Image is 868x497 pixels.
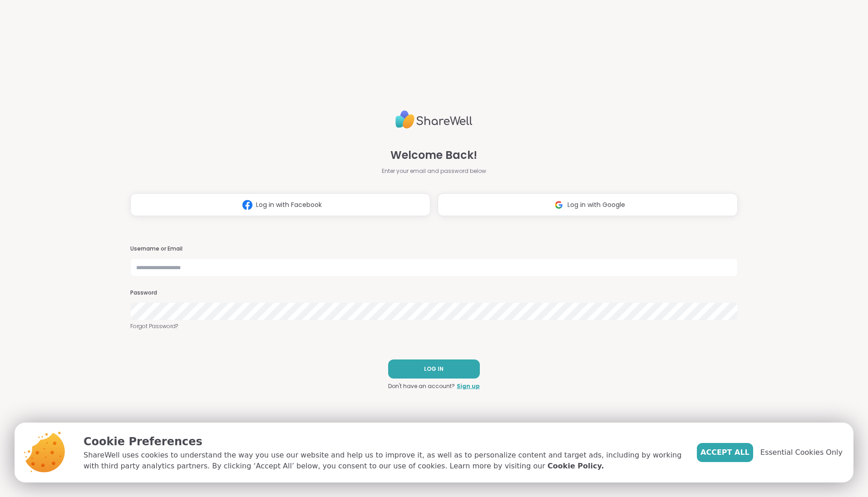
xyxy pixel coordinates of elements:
[395,107,473,133] img: ShareWell Logo
[130,245,738,253] h3: Username or Email
[390,147,477,163] span: Welcome Back!
[547,461,604,472] a: Cookie Policy.
[382,167,486,175] span: Enter your email and password below
[424,365,444,373] span: LOG IN
[388,359,480,379] button: LOG IN
[84,433,682,450] p: Cookie Preferences
[130,322,738,330] a: Forgot Password?
[388,382,455,390] span: Don't have an account?
[700,447,750,458] span: Accept All
[550,197,567,213] img: ShareWell Logomark
[130,289,738,297] h3: Password
[256,200,322,210] span: Log in with Facebook
[567,200,625,210] span: Log in with Google
[438,193,738,216] button: Log in with Google
[239,197,256,213] img: ShareWell Logomark
[457,382,480,390] a: Sign up
[697,443,753,462] button: Accept All
[84,450,682,472] p: ShareWell uses cookies to understand the way you use our website and help us to improve it, as we...
[760,447,843,458] span: Essential Cookies Only
[130,193,430,216] button: Log in with Facebook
